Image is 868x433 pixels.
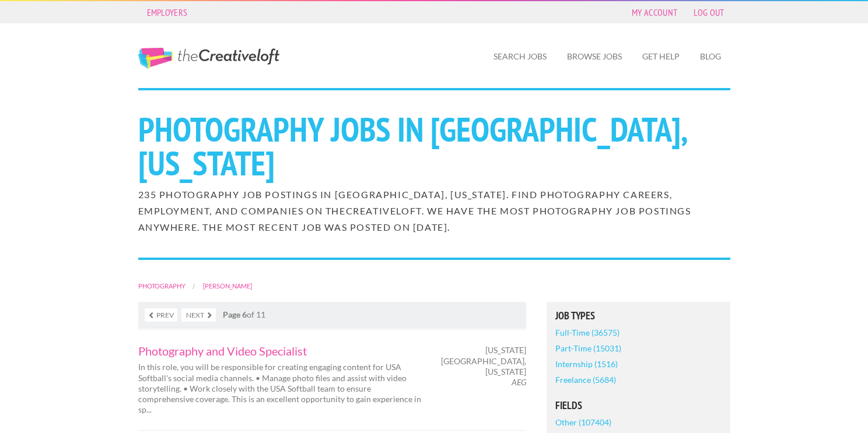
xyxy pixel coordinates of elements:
[688,4,730,20] a: Log Out
[141,4,194,20] a: Employers
[555,311,722,321] h5: Job Types
[555,414,611,430] a: Other (107404)
[138,362,424,415] p: In this role, you will be responsible for creating engaging content for USA Softball's social med...
[555,400,722,411] h5: Fields
[484,43,556,70] a: Search Jobs
[138,112,730,180] h1: Photography Jobs in [GEOGRAPHIC_DATA], [US_STATE]
[555,325,619,340] a: Full-Time (36575)
[138,282,185,290] a: Photography
[181,308,216,322] a: Next
[203,282,252,290] a: [PERSON_NAME]
[138,302,526,329] nav: of 11
[555,340,621,356] a: Part-Time (15031)
[558,43,631,70] a: Browse Jobs
[138,345,424,357] a: Photography and Video Specialist
[555,372,616,388] a: Freelance (5684)
[441,345,526,377] span: [US_STATE][GEOGRAPHIC_DATA], [US_STATE]
[138,186,730,235] h2: 235 Photography job postings in [GEOGRAPHIC_DATA], [US_STATE]. Find Photography careers, employme...
[145,308,177,322] a: Prev
[633,43,689,70] a: Get Help
[138,48,279,69] a: The Creative Loft
[626,4,683,20] a: My Account
[223,309,247,319] strong: Page 6
[691,43,730,70] a: Blog
[512,377,526,387] em: AEG
[555,356,618,372] a: Internship (1516)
